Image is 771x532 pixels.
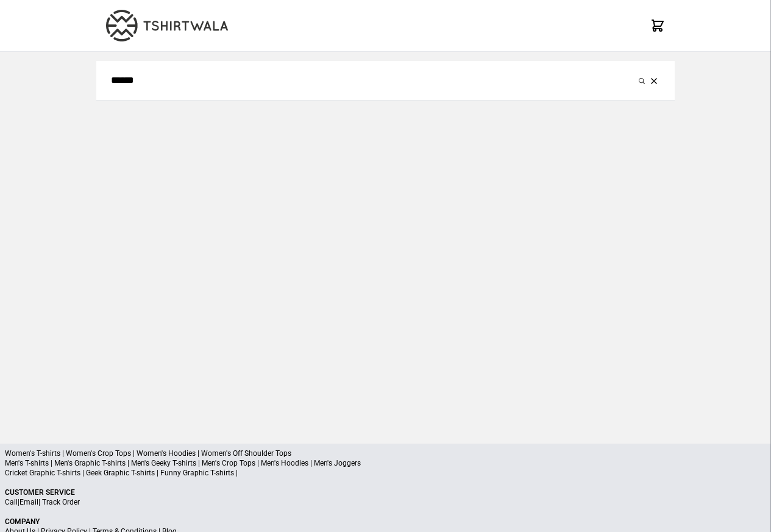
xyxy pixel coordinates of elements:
[5,517,766,527] p: Company
[42,498,80,506] a: Track Order
[5,468,766,478] p: Cricket Graphic T-shirts | Geek Graphic T-shirts | Funny Graphic T-shirts |
[5,458,766,468] p: Men's T-shirts | Men's Graphic T-shirts | Men's Geeky T-shirts | Men's Crop Tops | Men's Hoodies ...
[5,497,766,507] p: | |
[636,73,648,88] button: Submit your search query.
[106,10,228,41] img: TW-LOGO-400-104.png
[20,498,38,506] a: Email
[5,449,766,458] p: Women's T-shirts | Women's Crop Tops | Women's Hoodies | Women's Off Shoulder Tops
[648,73,660,88] button: Clear the search query.
[5,498,18,506] a: Call
[5,488,766,497] p: Customer Service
